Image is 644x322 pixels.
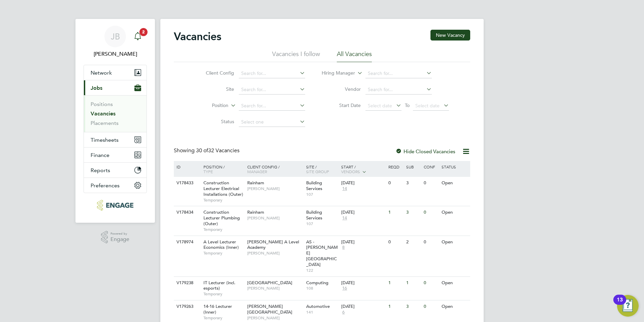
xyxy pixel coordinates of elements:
[91,152,109,158] span: Finance
[306,209,322,221] span: Building Services
[246,161,304,177] div: Client Config /
[203,209,240,226] span: Construction Lecturer Plumbing (Outer)
[422,277,440,289] div: 0
[306,280,328,286] span: Computing
[430,30,470,41] button: New Vacancy
[341,169,360,174] span: Vendors
[131,26,144,47] a: 2
[247,303,292,315] span: [PERSON_NAME][GEOGRAPHIC_DATA]
[239,117,305,127] input: Select one
[111,32,120,41] span: JB
[306,239,338,268] span: AS - [PERSON_NAME][GEOGRAPHIC_DATA]
[75,19,155,223] nav: Main navigation
[196,147,208,154] span: 30 of
[617,300,623,308] div: 13
[91,120,119,126] a: Placements
[139,28,148,36] span: 2
[387,177,404,189] div: 0
[203,239,239,250] span: A Level Lecturer Economics (Inner)
[306,180,322,191] span: Building Services
[415,103,440,109] span: Select date
[440,161,469,172] div: Status
[247,180,264,186] span: Rainham
[110,231,129,237] span: Powered by
[617,295,639,317] button: Open Resource Center, 13 new notifications
[175,277,198,289] div: V179238
[440,206,469,219] div: Open
[306,221,338,226] span: 107
[405,177,422,189] div: 3
[341,210,385,215] div: [DATE]
[175,161,198,172] div: ID
[91,167,110,173] span: Reports
[440,300,469,313] div: Open
[175,177,198,189] div: V178433
[405,236,422,248] div: 2
[203,280,235,291] span: IT Lecturer (incl. esports)
[368,103,392,109] span: Select date
[422,177,440,189] div: 0
[91,110,116,117] a: Vacancies
[440,277,469,289] div: Open
[91,101,113,107] a: Positions
[175,206,198,219] div: V178434
[387,300,404,313] div: 1
[203,303,232,315] span: 14-16 Lecturer (Inner)
[175,300,198,313] div: V179263
[306,169,329,174] span: Site Group
[101,231,130,244] a: Powered byEngage
[365,69,432,78] input: Search for...
[422,161,440,172] div: Conf
[195,70,234,76] label: Client Config
[304,161,340,177] div: Site /
[341,310,346,315] span: 6
[306,192,338,197] span: 107
[203,315,244,321] span: Temporary
[405,161,422,172] div: Sub
[110,237,129,242] span: Engage
[190,102,228,109] label: Position
[341,239,385,245] div: [DATE]
[405,277,422,289] div: 1
[337,50,372,62] li: All Vacancies
[440,177,469,189] div: Open
[91,85,102,91] span: Jobs
[84,200,147,211] a: Go to home page
[239,69,305,78] input: Search for...
[272,50,320,62] li: Vacancies I follow
[174,30,221,43] h2: Vacancies
[395,148,455,155] label: Hide Closed Vacancies
[341,180,385,186] div: [DATE]
[306,268,338,273] span: 122
[247,209,264,215] span: Rainham
[203,291,244,297] span: Temporary
[84,132,147,147] button: Timesheets
[341,245,346,250] span: 8
[341,286,348,291] span: 16
[91,137,119,143] span: Timesheets
[422,300,440,313] div: 0
[341,304,385,310] div: [DATE]
[84,50,147,58] span: Jack Baron
[422,206,440,219] div: 0
[203,197,244,203] span: Temporary
[247,315,303,321] span: [PERSON_NAME]
[247,280,292,286] span: [GEOGRAPHIC_DATA]
[195,118,234,125] label: Status
[247,169,267,174] span: Manager
[365,85,432,95] input: Search for...
[387,206,404,219] div: 1
[198,161,246,177] div: Position /
[405,206,422,219] div: 3
[84,65,147,80] button: Network
[203,227,244,232] span: Temporary
[247,250,303,256] span: [PERSON_NAME]
[306,286,338,291] span: 108
[341,186,348,192] span: 14
[91,70,112,76] span: Network
[403,101,412,110] span: To
[84,26,147,58] a: JB[PERSON_NAME]
[239,101,305,111] input: Search for...
[247,286,303,291] span: [PERSON_NAME]
[341,280,385,286] div: [DATE]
